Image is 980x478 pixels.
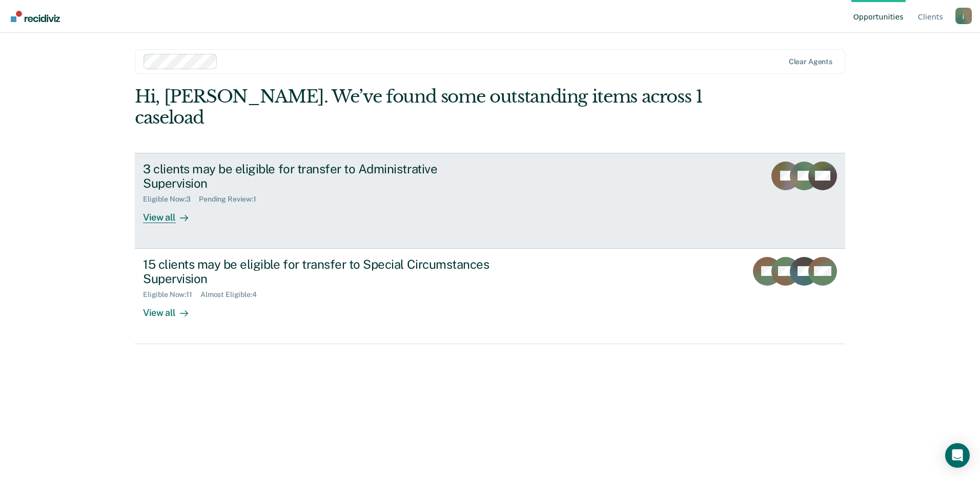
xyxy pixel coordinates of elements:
div: Pending Review : 1 [199,195,264,204]
button: Profile dropdown button [955,8,972,24]
a: 3 clients may be eligible for transfer to Administrative SupervisionEligible Now:3Pending Review:... [135,153,845,249]
div: 3 clients may be eligible for transfer to Administrative Supervision [143,162,503,191]
div: Eligible Now : 11 [143,290,200,299]
div: j [955,8,972,24]
div: 15 clients may be eligible for transfer to Special Circumstances Supervision [143,257,503,287]
div: View all [143,299,200,319]
img: Recidiviz [11,11,60,22]
div: View all [143,204,200,224]
div: Hi, [PERSON_NAME]. We’ve found some outstanding items across 1 caseload [135,86,703,128]
div: Open Intercom Messenger [945,443,970,468]
div: Clear agents [789,57,832,66]
div: Eligible Now : 3 [143,195,199,204]
div: Almost Eligible : 4 [200,290,265,299]
a: 15 clients may be eligible for transfer to Special Circumstances SupervisionEligible Now:11Almost... [135,249,845,344]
